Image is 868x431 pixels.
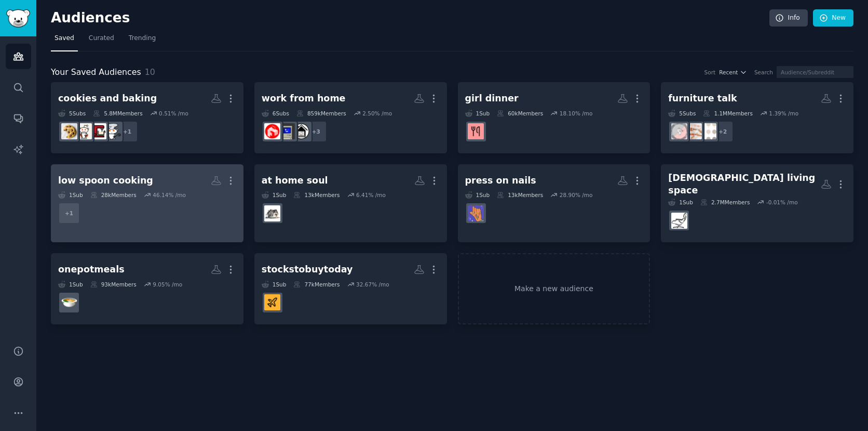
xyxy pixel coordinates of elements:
img: homedecoratingCJ [700,123,716,139]
div: low spoon cooking [58,174,153,187]
a: Info [769,9,808,27]
img: WFH [293,123,309,139]
img: AskCulinary [105,123,121,139]
img: DesignMyRoom [671,123,687,139]
a: at home soul1Sub13kMembers6.41% /moAtHome_Soul [254,164,447,243]
span: 10 [145,67,155,77]
img: PressonNail_Addict [468,205,484,221]
img: AskBaking [90,123,106,139]
div: 13k Members [293,191,340,199]
div: furniture talk [668,92,737,105]
a: girl dinner1Sub60kMembers18.10% /moGirlDinner [458,82,650,153]
div: + 3 [305,121,327,142]
div: 1 Sub [262,281,287,288]
div: 9.05 % /mo [153,281,182,288]
a: work from home6Subs859kMembers2.50% /mo+3WFHWorkspacesdesksetup [254,82,447,153]
a: New [813,9,853,27]
div: stockstobuytoday [262,263,353,276]
img: AtHome_Soul [264,205,280,221]
div: 1 Sub [58,191,83,199]
div: 6 Sub s [262,110,289,117]
div: work from home [262,92,346,105]
span: Your Saved Audiences [51,66,141,79]
a: Make a new audience [458,253,650,324]
img: onepotmeals [61,294,77,310]
div: 1 Sub [262,191,287,199]
input: Audience/Subreddit [777,66,853,78]
a: [DEMOGRAPHIC_DATA] living space1Sub2.7MMembers-0.01% /momalelivingspace [661,164,853,243]
div: Search [754,69,773,76]
img: desksetup [264,123,280,139]
div: 5 Sub s [58,110,86,117]
div: 28k Members [90,191,137,199]
div: 93k Members [90,281,137,288]
a: furniture talk5Subs1.1MMembers1.39% /mo+2homedecoratingCJInteriorDesignHacksDesignMyRoom [661,82,853,153]
div: 28.90 % /mo [560,191,593,199]
h2: Audiences [51,10,769,27]
div: girl dinner [465,92,519,105]
div: + 1 [116,121,138,142]
div: 18.10 % /mo [560,110,593,117]
div: 77k Members [293,281,340,288]
div: 5.8M Members [93,110,142,117]
a: press on nails1Sub13kMembers28.90% /moPressonNail_Addict [458,164,650,243]
a: Saved [51,30,78,51]
div: 1 Sub [465,110,490,117]
span: Curated [89,34,114,43]
div: at home soul [262,174,328,187]
img: GirlDinner [468,123,484,139]
a: low spoon cooking1Sub28kMembers46.14% /mo+1 [51,164,243,243]
img: Workspaces [279,123,295,139]
span: Trending [129,34,156,43]
img: InteriorDesignHacks [686,123,702,139]
div: 32.67 % /mo [356,281,389,288]
div: 1 Sub [465,191,490,199]
div: Sort [704,69,716,76]
span: Saved [55,34,74,43]
div: 2.7M Members [700,199,750,206]
img: Cookies [61,123,77,139]
div: 1 Sub [58,281,83,288]
div: [DEMOGRAPHIC_DATA] living space [668,172,821,197]
div: 1.39 % /mo [769,110,798,117]
div: -0.01 % /mo [766,199,798,206]
a: Curated [85,30,118,51]
div: 2.50 % /mo [362,110,392,117]
div: 60k Members [497,110,543,117]
div: press on nails [465,174,536,187]
div: + 2 [712,121,734,142]
div: 1.1M Members [703,110,752,117]
div: 13k Members [497,191,543,199]
div: 46.14 % /mo [153,191,186,199]
img: stockstobuytoday [264,294,280,310]
img: GummySearch logo [6,9,30,28]
a: onepotmeals1Sub93kMembers9.05% /moonepotmeals [51,253,243,324]
div: 0.51 % /mo [159,110,188,117]
div: 6.41 % /mo [356,191,386,199]
div: 5 Sub s [668,110,696,117]
button: Recent [719,69,747,76]
div: 1 Sub [668,199,693,206]
a: cookies and baking5Subs5.8MMembers0.51% /mo+1AskCulinaryAskBakingBakingCookies [51,82,243,153]
div: + 1 [58,202,80,224]
div: 859k Members [296,110,346,117]
span: Recent [719,69,738,76]
a: Trending [125,30,159,51]
img: malelivingspace [671,213,687,229]
div: cookies and baking [58,92,157,105]
a: stockstobuytoday1Sub77kMembers32.67% /mostockstobuytoday [254,253,447,324]
div: onepotmeals [58,263,125,276]
img: Baking [76,123,92,139]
